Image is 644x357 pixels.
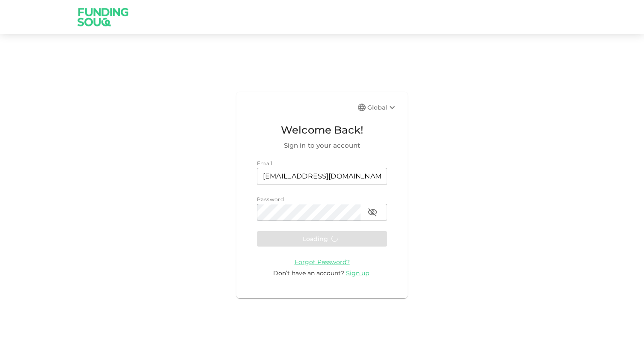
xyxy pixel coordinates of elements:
[295,258,350,266] span: Forgot Password?
[295,258,350,266] a: Forgot Password?
[257,196,284,202] span: Password
[257,160,272,167] span: Email
[257,204,361,221] input: password
[367,102,397,113] div: Global
[346,269,369,277] span: Sign up
[273,269,344,277] span: Don’t have an account?
[257,168,387,185] input: email
[257,140,387,151] span: Sign in to your account
[257,122,387,138] span: Welcome Back!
